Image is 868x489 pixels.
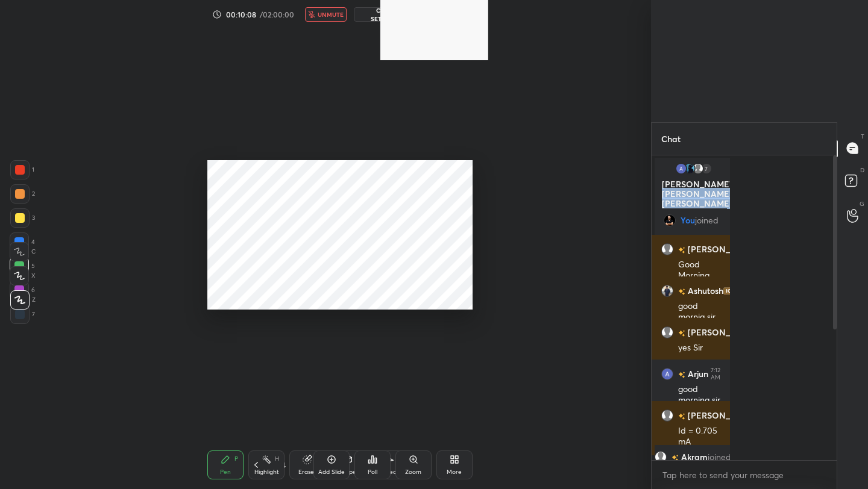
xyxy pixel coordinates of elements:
div: 4 [10,232,35,252]
div: Z [10,290,36,310]
div: 2 [10,184,35,204]
p: G [860,199,864,208]
div: Zoom [405,469,421,475]
div: 7:12 AM [711,367,720,381]
h6: [PERSON_NAME] [685,409,758,422]
span: unmute [318,10,344,19]
img: no-rating-badge.077c3623.svg [678,371,685,378]
img: default.png [661,410,673,422]
div: 7 [10,305,35,324]
h6: Arjun [685,367,708,380]
span: You [681,216,695,225]
img: dad64f5875d94f14bc0aa1f6991fd076.jpg [661,285,673,297]
img: default.png [661,326,673,338]
div: 1 [10,160,34,179]
span: joined [695,216,719,225]
div: Good Morning Sir [678,259,720,293]
h6: Ashutosh [685,284,723,297]
img: no-rating-badge.077c3623.svg [671,454,679,461]
h6: [PERSON_NAME] [685,326,758,338]
div: good mornig sir [678,301,720,323]
div: Pen [220,469,231,475]
img: iconic-dark.1390631f.png [723,287,747,294]
img: no-rating-badge.077c3623.svg [678,413,685,419]
p: T [861,132,864,141]
img: 3 [661,368,673,380]
img: no-rating-badge.077c3623.svg [678,329,685,336]
img: default.png [692,163,704,175]
div: 7 [700,163,712,175]
img: ae2dc78aa7324196b3024b1bd2b41d2d.jpg [664,214,676,226]
img: no-rating-badge.077c3623.svg [678,246,685,253]
span: Akram [681,452,708,462]
img: default.png [655,451,667,463]
img: no-rating-badge.077c3623.svg [678,288,685,294]
div: Id = 0.705 mA [678,425,720,448]
img: 3 [675,163,687,175]
div: good morning sir [678,384,720,406]
div: Eraser [298,469,316,475]
div: yes Sir [678,342,720,354]
div: Add Slide [318,469,345,475]
div: More [447,469,462,475]
div: P [234,456,238,462]
img: default.png [661,243,673,255]
p: [PERSON_NAME], [PERSON_NAME], [PERSON_NAME] [662,179,726,208]
div: C [10,242,36,261]
div: X [10,266,36,285]
div: H [275,456,279,462]
h6: [PERSON_NAME] [685,243,758,255]
img: 98f8b880819c432c895a0ba068de9c1a.41003506_3 [684,163,696,175]
div: Poll [368,469,377,475]
button: CLASS SETTINGS [354,7,418,22]
span: joined [708,452,731,462]
div: 3 [10,208,35,228]
div: Highlight [254,469,279,475]
p: Chat [652,123,690,155]
button: unmute [305,7,347,22]
p: D [860,166,864,175]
